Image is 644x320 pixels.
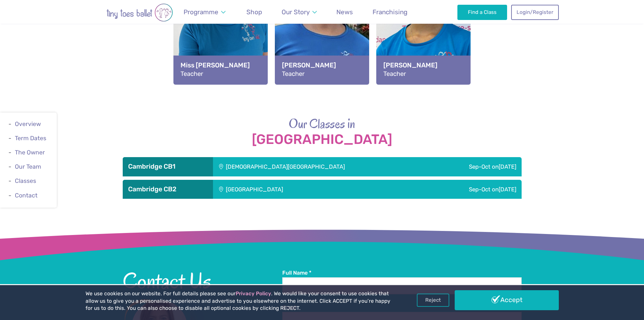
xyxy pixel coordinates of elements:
a: News [333,4,356,20]
a: Our Team [15,163,41,170]
span: Franchising [373,8,407,16]
a: Shop [243,4,265,20]
strong: [GEOGRAPHIC_DATA] [123,132,522,147]
span: Our Story [282,8,310,16]
span: Programme [184,8,218,16]
span: [DATE] [499,163,516,170]
p: We use cookies on our website. For full details please see our . We would like your consent to us... [86,290,393,312]
div: Sep-Oct on [387,180,522,199]
a: Privacy Policy [236,291,271,297]
div: Sep-Oct on [430,157,521,176]
a: Accept [455,290,559,310]
span: Teacher [181,70,203,78]
a: Reject [417,294,449,306]
a: The Owner [15,149,45,156]
span: Shop [246,8,262,16]
a: Franchising [369,4,411,20]
span: Teacher [282,70,305,78]
span: Teacher [383,70,406,78]
div: [DEMOGRAPHIC_DATA][GEOGRAPHIC_DATA] [213,157,430,176]
h3: Cambridge CB1 [128,163,208,171]
h2: Contact Us [123,269,282,292]
strong: [PERSON_NAME] [282,61,362,70]
a: Our Story [278,4,320,20]
a: Overview [15,121,41,127]
div: [GEOGRAPHIC_DATA] [213,180,387,199]
strong: Miss [PERSON_NAME] [181,61,261,70]
a: Programme [181,4,229,20]
a: Contact [15,192,38,199]
img: tiny toes ballet [86,3,194,22]
span: [DATE] [499,186,516,193]
label: Full Name * [282,269,522,277]
span: Our Classes in [289,115,355,132]
h3: Cambridge CB2 [128,185,208,193]
strong: [PERSON_NAME] [383,61,463,70]
a: Login/Register [511,5,558,20]
a: Classes [15,178,36,185]
span: News [336,8,353,16]
a: Find a Class [457,5,507,20]
a: Term Dates [15,135,46,142]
